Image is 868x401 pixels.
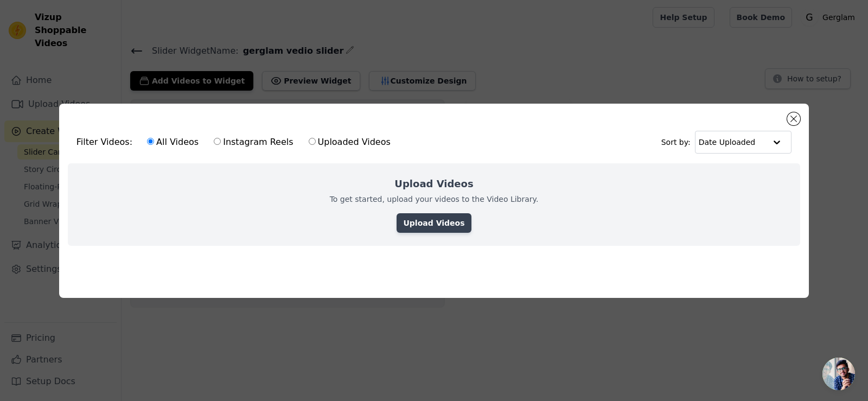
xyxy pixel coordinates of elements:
[394,176,473,192] h2: Upload Videos
[308,135,391,149] label: Uploaded Videos
[146,135,199,149] label: All Videos
[661,131,792,154] div: Sort by:
[76,130,397,155] div: Filter Videos:
[330,194,539,205] p: To get started, upload your videos to the Video Library.
[397,213,471,233] a: Upload Videos
[213,135,293,149] label: Instagram Reels
[822,358,855,390] div: Open chat
[787,112,800,125] button: Close modal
